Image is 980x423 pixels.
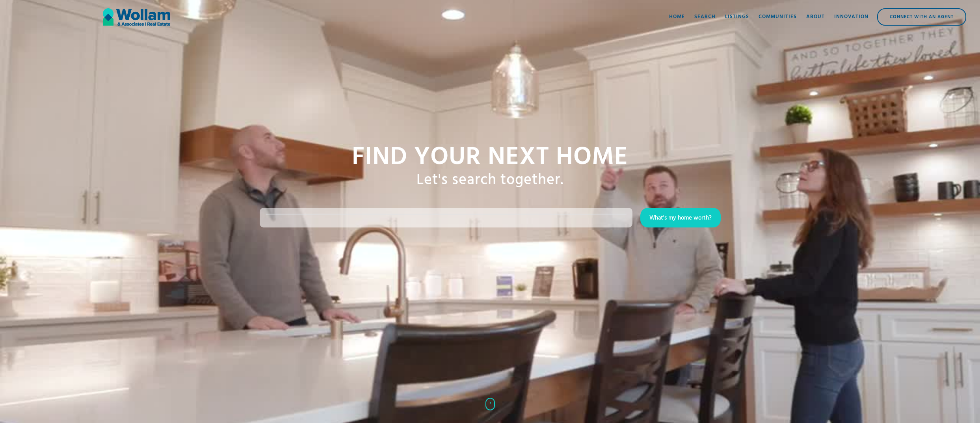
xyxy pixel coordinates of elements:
a: Search [690,5,720,29]
div: Innovation [834,13,868,21]
a: What's my home worth? [640,208,721,227]
div: Listings [725,13,749,21]
a: home [103,5,171,29]
div: Communities [759,13,797,21]
h1: Let's search together. [417,171,563,190]
div: Connect with an Agent [878,9,965,25]
div: Home [669,13,685,21]
a: Innovation [829,5,873,29]
div: About [806,13,825,21]
div: Search [694,13,716,21]
a: Communities [754,5,801,29]
h1: Find your NExt home [352,144,628,171]
a: Home [664,5,690,29]
a: Listings [720,5,754,29]
a: Connect with an Agent [877,8,966,26]
a: About [801,5,829,29]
